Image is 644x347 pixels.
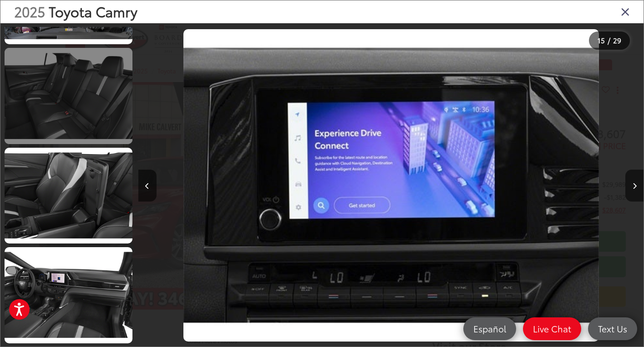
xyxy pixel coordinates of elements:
img: 2025 Toyota Camry SE [3,246,133,344]
a: Text Us [588,317,637,340]
button: Next image [625,170,644,202]
span: 29 [613,35,621,45]
span: 2025 [14,1,45,21]
button: Previous image [138,170,157,202]
span: Live Chat [528,323,576,334]
a: Live Chat [523,317,581,340]
span: Toyota Camry [49,1,137,21]
a: Español [463,317,516,340]
span: Español [469,323,511,334]
i: Close gallery [621,5,630,17]
img: 2025 Toyota Camry SE [183,29,599,342]
span: / [607,37,611,44]
div: 2025 Toyota Camry SE 14 [138,29,644,342]
span: 15 [598,35,605,45]
img: 2025 Toyota Camry SE [3,147,133,245]
span: Text Us [593,323,632,334]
